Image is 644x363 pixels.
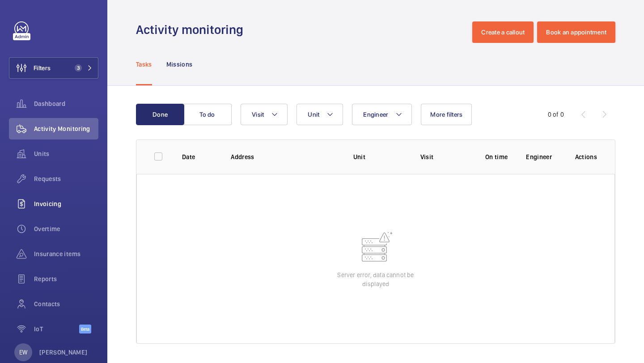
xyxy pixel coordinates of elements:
span: Requests [34,174,98,183]
span: Filters [34,63,51,72]
button: Unit [297,104,343,125]
p: On time [481,152,512,161]
span: IoT [34,325,79,333]
p: Tasks [136,60,152,69]
p: Visit [420,152,467,161]
span: Contacts [34,300,98,308]
span: Units [34,149,98,158]
span: 3 [75,64,82,72]
span: Overtime [34,224,98,233]
button: Done [136,104,184,125]
span: Engineer [363,111,388,118]
button: Book an appointment [537,21,615,43]
span: Insurance items [34,249,98,258]
button: Engineer [352,104,412,125]
span: Unit [308,111,319,118]
div: 0 of 0 [548,110,564,119]
p: Engineer [526,152,560,161]
h1: Activity monitoring [136,21,249,38]
button: Create a callout [472,21,534,43]
button: More filters [421,104,472,125]
p: EW [19,348,27,357]
p: Missions [166,60,193,69]
span: Reports [34,274,98,283]
p: Address [231,152,339,161]
span: More filters [430,111,462,118]
span: Dashboard [34,99,98,108]
button: Filters3 [9,57,98,79]
span: Beta [79,325,91,333]
p: [PERSON_NAME] [39,348,88,357]
p: Actions [575,152,597,161]
button: Visit [241,104,288,125]
span: Activity Monitoring [34,124,98,133]
p: Unit [353,152,406,161]
span: Invoicing [34,199,98,208]
span: Visit [252,111,264,118]
button: To do [183,104,232,125]
p: Date [182,152,216,161]
p: Server error, data cannot be displayed [331,270,420,288]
